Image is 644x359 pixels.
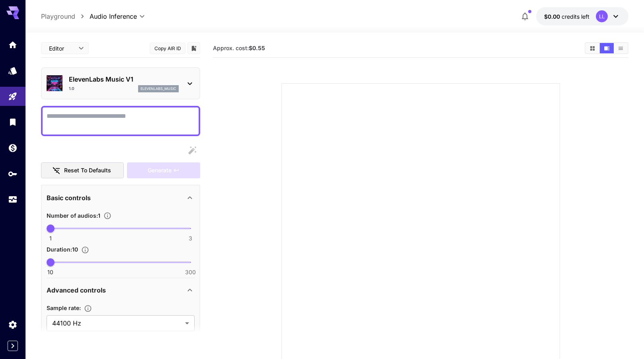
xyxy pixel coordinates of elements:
b: $0.55 [249,45,265,51]
p: elevenlabs_music [141,86,176,92]
span: Editor [49,44,74,53]
p: Advanced controls [47,285,106,295]
span: credits left [562,13,589,20]
button: Show media in video view [600,43,614,53]
span: Sample rate : [47,304,81,311]
span: Number of audios : 1 [47,212,100,219]
span: 10 [47,268,53,276]
div: Playground [8,92,18,101]
div: Home [8,40,18,50]
div: $0.00 [544,12,589,21]
p: ElevenLabs Music V1 [69,74,179,84]
div: Advanced controls [47,281,195,300]
nav: breadcrumb [41,12,90,21]
button: Reset to defaults [41,162,124,179]
button: Specify how many audios to generate in a single request. Each audio generation will be charged se... [100,212,115,220]
div: LL [596,10,608,22]
button: Specify the duration of each audio in seconds. [78,246,92,254]
button: Add to library [190,43,197,53]
span: Approx. cost: [213,45,265,51]
button: Show media in list view [614,43,628,53]
a: Playground [41,12,75,21]
div: Settings [8,320,18,330]
button: $0.00LL [536,7,628,25]
p: Basic controls [47,193,91,203]
div: Wallet [8,143,18,153]
div: Basic controls [47,188,195,207]
button: Copy AIR ID [150,43,185,54]
span: 44100 Hz [52,318,182,328]
div: ElevenLabs Music V11.0elevenlabs_music [47,71,195,96]
span: 300 [185,268,196,276]
div: Library [8,117,18,127]
div: Usage [8,195,18,205]
span: Audio Inference [90,12,137,21]
span: $0.00 [544,13,562,20]
button: The sample rate of the generated audio in Hz (samples per second). Higher sample rates capture mo... [81,304,95,312]
p: 1.0 [69,86,74,92]
span: Duration : 10 [47,246,78,253]
button: Show media in grid view [585,43,599,53]
div: Show media in grid viewShow media in video viewShow media in list view [585,42,628,54]
div: Models [8,66,18,76]
button: Expand sidebar [8,341,18,351]
div: API Keys [8,169,18,179]
span: 1 [49,234,52,242]
span: 3 [189,234,192,242]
